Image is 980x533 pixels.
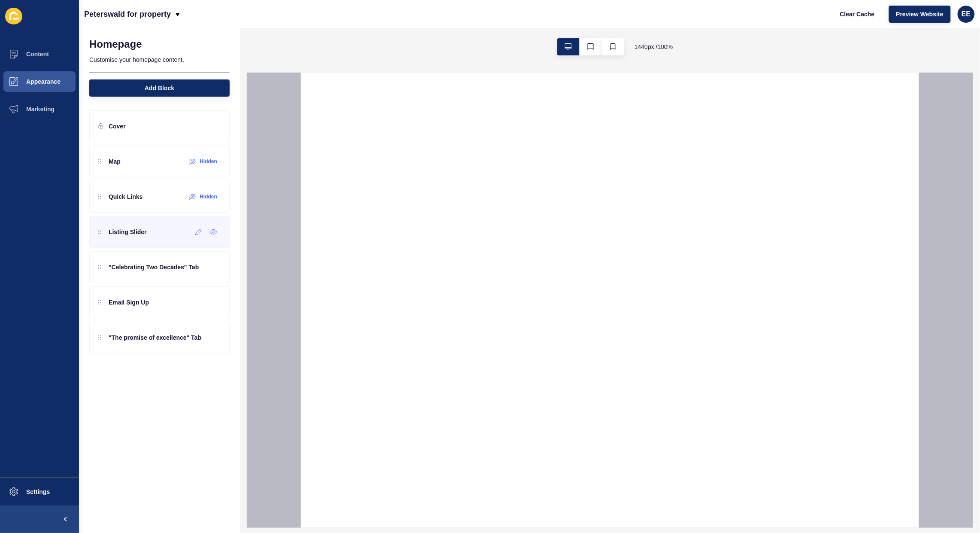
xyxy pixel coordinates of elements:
[109,122,126,131] p: Cover
[634,43,673,51] span: 1440 px / 100 %
[896,10,944,18] span: Preview Website
[109,333,201,342] p: "The promise of excellence" Tab
[89,50,230,69] p: Customise your homepage content.
[840,10,875,18] span: Clear Cache
[84,3,171,25] p: Peterswald for property
[145,84,174,92] span: Add Block
[109,228,147,236] p: Listing Slider
[962,10,971,18] span: EE
[109,192,143,201] p: Quick Links
[889,6,951,23] button: Preview Website
[109,157,121,166] p: Map
[89,79,230,97] button: Add Block
[200,158,217,165] label: Hidden
[109,298,149,307] p: Email Sign Up
[833,6,882,23] button: Clear Cache
[109,263,199,271] p: "Celebrating Two Decades" Tab
[89,38,142,50] h1: Homepage
[200,193,217,200] label: Hidden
